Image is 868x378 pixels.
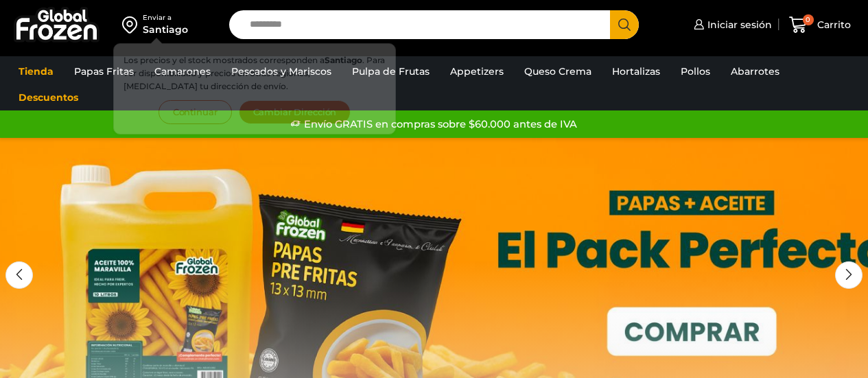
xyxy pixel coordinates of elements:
button: Search button [610,10,639,39]
div: Enviar a [143,13,188,23]
a: Papas Fritas [67,58,141,84]
a: Iniciar sesión [690,11,772,38]
a: Tienda [12,58,60,84]
img: address-field-icon.svg [122,13,143,36]
a: Pollos [674,58,717,84]
span: Iniciar sesión [704,18,772,32]
p: Los precios y el stock mostrados corresponden a . Para ver disponibilidad y precios en otras regi... [124,54,386,93]
button: Cambiar Dirección [239,100,351,124]
a: Descuentos [12,84,85,110]
a: Abarrotes [724,58,786,84]
div: Santiago [143,23,188,36]
span: Carrito [814,18,851,32]
a: Hortalizas [605,58,667,84]
button: Continuar [159,100,232,124]
a: Queso Crema [517,58,598,84]
strong: Santiago [325,55,362,65]
a: Appetizers [443,58,511,84]
span: 0 [803,14,814,25]
a: 0 Carrito [786,9,854,41]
